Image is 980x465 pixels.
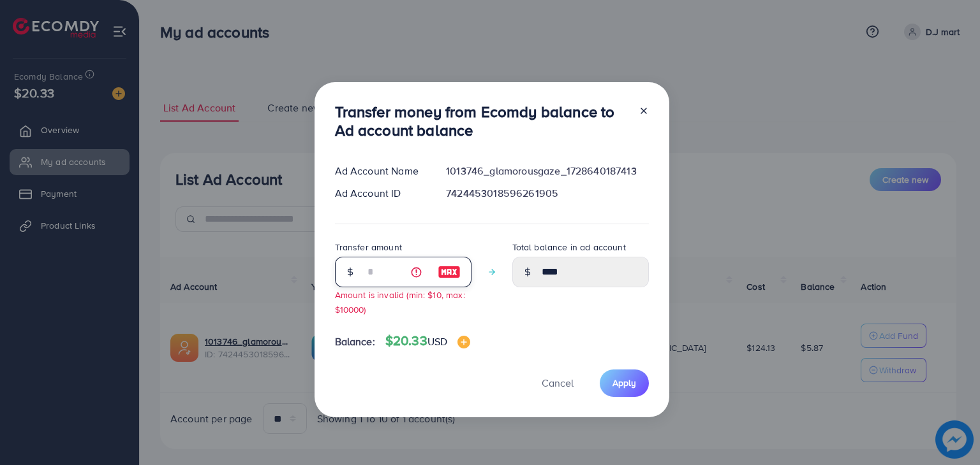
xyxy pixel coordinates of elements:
img: image [457,336,470,348]
small: Amount is invalid (min: $10, max: $10000) [335,289,465,315]
span: Cancel [542,376,574,390]
span: Apply [612,376,636,389]
div: 7424453018596261905 [436,186,658,201]
button: Cancel [526,369,590,397]
button: Apply [600,369,649,397]
div: Ad Account ID [325,186,436,201]
label: Transfer amount [335,241,402,254]
span: USD [427,334,447,348]
img: image [438,264,461,280]
h3: Transfer money from Ecomdy balance to Ad account balance [335,103,628,139]
label: Total balance in ad account [512,241,626,254]
h4: $20.33 [385,333,470,349]
div: 1013746_glamorousgaze_1728640187413 [436,164,658,178]
span: Balance: [335,334,375,349]
div: Ad Account Name [325,164,436,178]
